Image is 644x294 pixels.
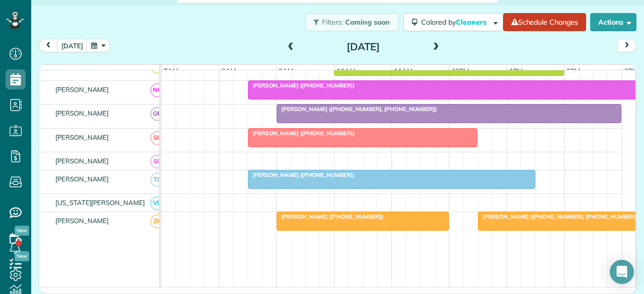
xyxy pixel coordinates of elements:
span: [PERSON_NAME] ([PHONE_NUMBER], [PHONE_NUMBER]) [477,213,638,220]
span: 10am [335,67,357,75]
span: TS [150,173,164,186]
div: Open Intercom Messenger [610,260,634,284]
span: [PERSON_NAME] [53,85,111,93]
span: Coming soon [345,18,390,27]
span: [PERSON_NAME] ([PHONE_NUMBER]) [248,82,355,89]
span: [PERSON_NAME] [53,217,111,225]
span: [US_STATE][PERSON_NAME] [53,199,147,207]
button: Actions [590,13,636,31]
h2: [DATE] [300,41,426,52]
span: [PERSON_NAME] [53,175,111,183]
span: [PERSON_NAME] ([PHONE_NUMBER]) [276,213,384,220]
span: ZK [150,215,164,228]
span: [PERSON_NAME] [53,133,111,141]
span: 11am [392,67,415,75]
button: prev [39,39,58,52]
span: [PERSON_NAME] ([PHONE_NUMBER], [PHONE_NUMBER]) [276,106,437,113]
a: Schedule Changes [503,13,586,31]
span: New [15,226,29,236]
span: 3pm [622,67,640,75]
span: [PERSON_NAME] ([PHONE_NUMBER]) [248,130,355,137]
span: OR [150,107,164,121]
span: [PERSON_NAME] [53,109,111,117]
span: [PERSON_NAME] [53,157,111,165]
span: SC [150,155,164,168]
span: 9am [277,67,295,75]
span: Cleaners [456,18,488,27]
span: 7am [162,67,180,75]
span: VD [150,197,164,210]
span: 2pm [565,67,582,75]
span: NC [150,83,164,97]
span: [PERSON_NAME] ([PHONE_NUMBER]) [248,171,355,178]
span: 8am [219,67,238,75]
button: Colored byCleaners [404,13,503,31]
span: 12pm [450,67,471,75]
span: SC [150,131,164,145]
span: Colored by [421,18,490,27]
button: [DATE] [57,39,88,52]
span: Filters: [322,18,343,27]
span: 1pm [507,67,525,75]
button: next [617,39,636,52]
